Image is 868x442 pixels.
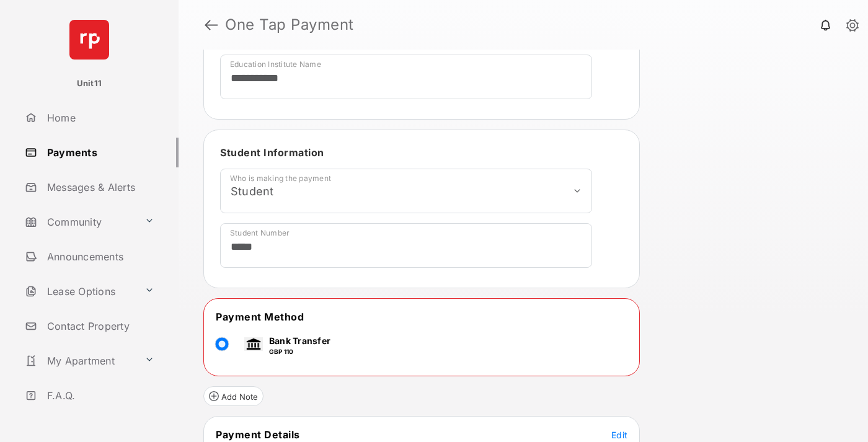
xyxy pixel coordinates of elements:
[611,430,627,440] span: Edit
[216,428,300,441] span: Payment Details
[20,242,179,272] a: Announcements
[20,381,179,410] a: F.A.Q.
[269,347,330,356] p: GBP 110
[20,138,179,167] a: Payments
[269,334,330,347] p: Bank Transfer
[20,172,179,202] a: Messages & Alerts
[20,346,139,376] a: My Apartment
[216,311,304,323] span: Payment Method
[20,103,179,133] a: Home
[20,311,179,341] a: Contact Property
[20,207,139,237] a: Community
[69,20,109,60] img: svg+xml;base64,PHN2ZyB4bWxucz0iaHR0cDovL3d3dy53My5vcmcvMjAwMC9zdmciIHdpZHRoPSI2NCIgaGVpZ2h0PSI2NC...
[203,386,263,406] button: Add Note
[244,337,263,351] img: bank.png
[220,146,324,159] span: Student Information
[225,17,354,32] strong: One Tap Payment
[611,428,627,441] button: Edit
[77,77,102,90] p: Unit11
[20,276,139,306] a: Lease Options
